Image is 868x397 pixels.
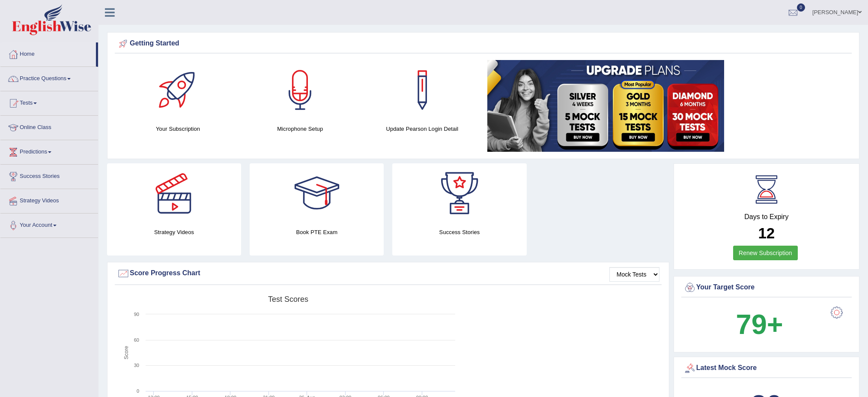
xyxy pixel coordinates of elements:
[134,363,139,368] text: 30
[733,246,798,260] a: Renew Subscription
[683,281,850,294] div: Your Target Score
[117,37,850,50] div: Getting Started
[243,124,357,133] h4: Microphone Setup
[797,3,805,12] span: 0
[0,189,98,211] a: Strategy Videos
[134,337,139,343] text: 60
[683,213,850,221] h4: Days to Expiry
[107,228,241,237] h4: Strategy Videos
[0,140,98,162] a: Predictions
[0,116,98,137] a: Online Class
[0,67,98,88] a: Practice Questions
[268,295,308,304] tspan: Test scores
[487,60,724,152] img: small5.jpg
[392,228,526,237] h4: Success Stories
[123,346,129,360] tspan: Score
[683,362,850,375] div: Latest Mock Score
[121,124,235,133] h4: Your Subscription
[736,309,783,340] b: 79+
[365,124,479,133] h4: Update Pearson Login Detail
[137,388,139,394] text: 0
[134,312,139,317] text: 90
[0,214,98,235] a: Your Account
[758,225,775,241] b: 12
[0,165,98,186] a: Success Stories
[0,91,98,113] a: Tests
[117,267,659,280] div: Score Progress Chart
[0,42,96,64] a: Home
[250,228,384,237] h4: Book PTE Exam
